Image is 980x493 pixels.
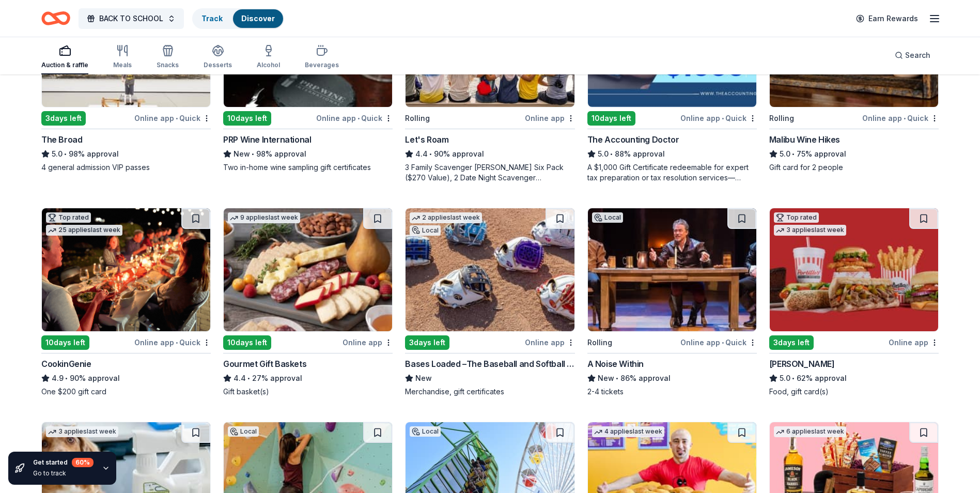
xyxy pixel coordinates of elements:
div: 88% approval [587,148,757,160]
div: Auction & raffle [41,61,88,69]
img: Image for Portillo's [770,208,938,331]
button: BACK TO SCHOOL [79,8,184,29]
div: CookinGenie [41,358,91,370]
span: • [722,338,724,347]
a: Image for Bases Loaded –The Baseball and Softball Superstore2 applieslast weekLocal3days leftOnli... [405,208,574,397]
a: Earn Rewards [850,9,924,28]
span: New [598,372,614,384]
img: Image for CookinGenie [42,208,210,331]
span: 5.0 [52,148,63,160]
div: Snacks [157,61,179,69]
div: 3 applies last week [46,426,118,437]
span: • [64,150,67,158]
div: Get started [33,458,94,467]
button: Alcohol [257,40,280,74]
button: Meals [113,40,132,74]
div: Alcohol [257,61,280,69]
a: Image for Gourmet Gift Baskets9 applieslast week10days leftOnline appGourmet Gift Baskets4.4•27% ... [223,208,393,397]
div: 60 % [72,458,94,467]
button: Auction & raffle [41,40,88,74]
div: Desserts [204,61,232,69]
span: • [722,114,724,122]
div: 10 days left [587,111,635,126]
div: Beverages [305,61,339,69]
span: • [176,338,178,347]
img: Image for A Noise Within [588,208,756,331]
div: 98% approval [223,148,393,160]
div: Online app Quick [680,112,757,125]
span: Search [905,49,930,61]
div: Online app [525,112,575,125]
div: 75% approval [769,148,939,160]
div: Gift basket(s) [223,387,393,397]
span: 5.0 [598,148,609,160]
div: 3 Family Scavenger [PERSON_NAME] Six Pack ($270 Value), 2 Date Night Scavenger [PERSON_NAME] Two ... [405,162,574,183]
div: 86% approval [587,372,757,384]
div: Let's Roam [405,133,448,146]
div: Meals [113,61,132,69]
div: Bases Loaded –The Baseball and Softball Superstore [405,358,574,370]
div: 2 applies last week [410,212,482,223]
div: Online app [525,336,575,349]
span: • [616,374,618,382]
span: • [357,114,360,122]
div: 3 days left [41,111,86,126]
div: Top rated [774,212,819,223]
div: 10 days left [223,335,271,350]
span: 4.4 [234,372,246,384]
div: Rolling [587,336,612,349]
div: 4 general admission VIP passes [41,162,211,173]
div: [PERSON_NAME] [769,358,835,370]
div: Gourmet Gift Baskets [223,358,306,370]
div: Online app Quick [862,112,939,125]
span: • [65,374,68,382]
div: Local [410,225,441,236]
span: 5.0 [780,148,790,160]
div: One $200 gift card [41,387,211,397]
div: 4 applies last week [592,426,664,437]
a: Image for A Noise WithinLocalRollingOnline app•QuickA Noise WithinNew•86% approval2-4 tickets [587,208,757,397]
div: A Noise Within [587,358,644,370]
span: 5.0 [780,372,790,384]
img: Image for Gourmet Gift Baskets [224,208,392,331]
button: Search [886,45,939,66]
div: The Accounting Doctor [587,133,679,146]
div: Online app Quick [134,336,211,349]
div: 10 days left [223,111,271,126]
span: New [234,148,250,160]
span: BACK TO SCHOOL [99,12,163,25]
a: Image for CookinGenieTop rated25 applieslast week10days leftOnline app•QuickCookinGenie4.9•90% ap... [41,208,211,397]
div: Gift card for 2 people [769,162,939,173]
span: 4.9 [52,372,64,384]
div: 3 days left [769,335,814,350]
div: The Broad [41,133,82,146]
div: 2-4 tickets [587,387,757,397]
button: TrackDiscover [192,8,284,29]
div: Online app Quick [134,112,211,125]
a: Discover [241,14,275,23]
div: 27% approval [223,372,393,384]
span: • [904,114,906,122]
div: Rolling [405,112,430,125]
a: Image for Portillo'sTop rated3 applieslast week3days leftOnline app[PERSON_NAME]5.0•62% approvalF... [769,208,939,397]
div: 9 applies last week [228,212,300,223]
div: 25 applies last week [46,225,122,236]
span: • [248,374,251,382]
span: • [610,150,613,158]
button: Desserts [204,40,232,74]
a: Track [201,14,223,23]
span: New [415,372,432,384]
span: • [792,374,795,382]
span: • [792,150,795,158]
span: • [430,150,432,158]
div: PRP Wine International [223,133,311,146]
div: 3 applies last week [774,225,846,236]
div: Merchandise, gift certificates [405,387,574,397]
div: Local [592,212,623,223]
div: 3 days left [405,335,449,350]
button: Beverages [305,40,339,74]
a: Home [41,6,70,30]
button: Snacks [157,40,179,74]
div: Online app [889,336,939,349]
div: Go to track [33,469,94,477]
